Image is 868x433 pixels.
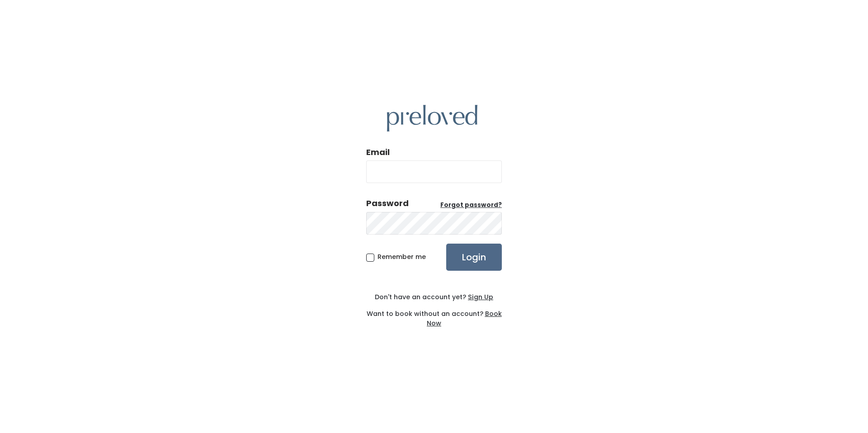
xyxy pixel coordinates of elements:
div: Want to book without an account? [366,302,502,328]
span: Remember me [377,252,426,261]
img: preloved logo [387,105,477,132]
a: Book Now [427,309,502,328]
input: Login [446,244,502,271]
label: Email [366,146,390,158]
div: Password [366,198,409,209]
div: Don't have an account yet? [366,292,502,302]
u: Forgot password? [440,201,502,209]
u: Sign Up [468,292,493,301]
a: Sign Up [466,292,493,301]
a: Forgot password? [440,201,502,210]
